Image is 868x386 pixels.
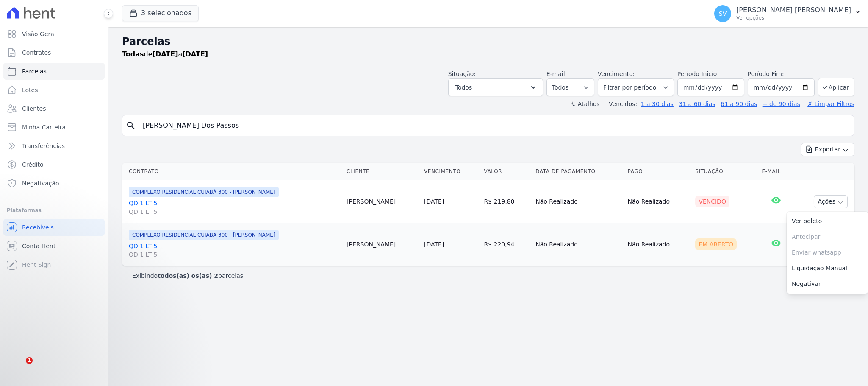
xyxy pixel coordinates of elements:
[546,70,567,77] label: E-mail:
[814,195,848,208] button: Ações
[8,357,29,378] iframe: Intercom live chat
[763,101,800,107] a: + de 90 dias
[129,207,340,216] span: QD 1 LT 5
[605,101,637,107] label: Vencidos:
[343,223,421,266] td: [PERSON_NAME]
[3,119,105,136] a: Minha Carteira
[22,242,55,250] span: Conta Hent
[122,5,199,21] button: 3 selecionados
[3,238,105,255] a: Conta Hent
[343,180,421,223] td: [PERSON_NAME]
[695,238,737,250] div: Em Aberto
[129,250,340,259] span: QD 1 LT 5
[22,142,65,150] span: Transferências
[818,78,854,96] button: Aplicar
[624,223,692,266] td: Não Realizado
[22,160,44,169] span: Crédito
[695,196,729,207] div: Vencido
[129,230,279,240] span: COMPLEXO RESIDENCIAL CUIABÁ 300 - [PERSON_NAME]
[679,101,715,107] a: 31 a 60 dias
[122,34,854,49] h2: Parcelas
[598,70,635,77] label: Vencimento:
[624,163,692,180] th: Pago
[3,44,105,61] a: Contratos
[26,357,33,364] span: 1
[532,163,624,180] th: Data de Pagamento
[7,205,101,215] div: Plataformas
[3,63,105,80] a: Parcelas
[132,271,243,280] p: Exibindo parcelas
[748,70,815,78] label: Período Fim:
[736,14,851,21] p: Ver opções
[480,180,532,223] td: R$ 219,80
[3,137,105,154] a: Transferências
[532,180,624,223] td: Não Realizado
[707,2,868,25] button: SV [PERSON_NAME] [PERSON_NAME] Ver opções
[787,245,868,260] span: Enviar whatsapp
[182,50,208,58] strong: [DATE]
[480,163,532,180] th: Valor
[804,101,854,107] a: ✗ Limpar Filtros
[22,30,56,38] span: Visão Geral
[641,101,674,107] a: 1 a 30 dias
[343,163,421,180] th: Cliente
[153,50,178,58] strong: [DATE]
[448,70,476,77] label: Situação:
[22,123,66,131] span: Minha Carteira
[3,175,105,192] a: Negativação
[424,198,444,205] a: [DATE]
[122,163,343,180] th: Contrato
[158,272,218,279] b: todos(as) os(as) 2
[424,241,444,248] a: [DATE]
[129,199,340,216] a: QD 1 LT 5QD 1 LT 5
[129,187,279,197] span: COMPLEXO RESIDENCIAL CUIABÁ 300 - [PERSON_NAME]
[677,70,719,77] label: Período Inicío:
[129,242,340,259] a: QD 1 LT 5QD 1 LT 5
[624,180,692,223] td: Não Realizado
[736,6,851,14] p: [PERSON_NAME] [PERSON_NAME]
[122,50,144,58] strong: Todas
[126,120,136,131] i: search
[3,25,105,42] a: Visão Geral
[3,100,105,117] a: Clientes
[758,163,793,180] th: E-mail
[138,117,851,134] input: Buscar por nome do lote ou do cliente
[801,143,854,156] button: Exportar
[692,163,758,180] th: Situação
[22,179,59,187] span: Negativação
[532,223,624,266] td: Não Realizado
[721,101,757,107] a: 61 a 90 dias
[421,163,481,180] th: Vencimento
[787,213,868,229] a: Ver boleto
[3,156,105,173] a: Crédito
[3,219,105,236] a: Recebíveis
[22,48,51,57] span: Contratos
[571,101,599,107] label: ↯ Atalhos
[480,223,532,266] td: R$ 220,94
[455,82,472,92] span: Todos
[3,81,105,98] a: Lotes
[22,223,54,232] span: Recebíveis
[122,49,208,59] p: de a
[448,78,543,96] button: Todos
[22,67,47,76] span: Parcelas
[787,229,868,245] span: Antecipar
[22,86,38,94] span: Lotes
[6,304,176,363] iframe: Intercom notifications mensagem
[787,260,868,276] a: Liquidação Manual
[719,11,727,17] span: SV
[22,104,46,113] span: Clientes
